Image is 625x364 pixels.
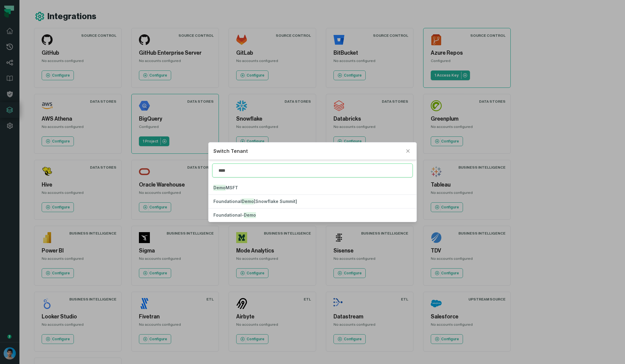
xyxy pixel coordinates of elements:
span: Foundational [Snowflake Summit] [213,199,297,204]
button: FoundationalDemo[Snowflake Summit] [209,195,416,208]
mark: Demo [244,212,256,218]
button: Foundational-Demo [209,208,416,222]
button: DemoMSFT [209,181,416,194]
span: MSFT [213,185,238,190]
mark: Demo [242,198,254,204]
span: Foundational- [213,212,256,218]
button: Close [404,147,412,155]
h2: Switch Tenant [213,147,402,155]
mark: Demo [213,185,226,191]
